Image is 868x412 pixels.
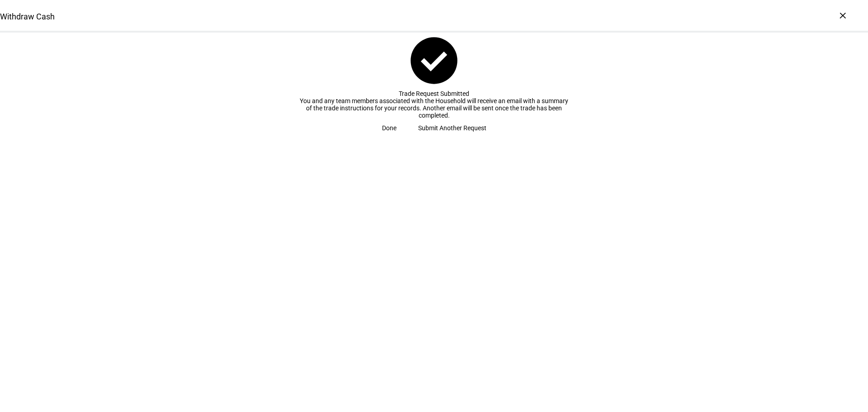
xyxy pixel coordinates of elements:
[835,8,850,23] div: ×
[298,97,570,119] div: You and any team members associated with the Household will receive an email with a summary of th...
[418,119,486,137] span: Submit Another Request
[371,119,407,137] button: Done
[406,33,462,89] mat-icon: check_circle
[407,119,497,137] button: Submit Another Request
[298,90,570,97] div: Trade Request Submitted
[382,119,396,137] span: Done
